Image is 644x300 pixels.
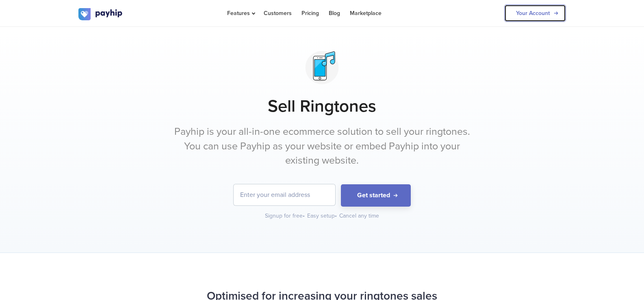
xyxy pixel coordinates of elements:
[78,96,566,117] h1: Sell Ringtones
[265,212,306,220] div: Signup for free
[234,184,335,205] input: Enter your email address
[341,184,411,207] button: Get started
[307,212,338,220] div: Easy setup
[227,10,254,17] span: Features
[335,212,337,219] span: •
[504,4,566,22] a: Your Account
[170,125,475,168] p: Payhip is your all-in-one ecommerce solution to sell your ringtones. You can use Payhip as your w...
[339,212,379,220] div: Cancel any time
[78,8,123,20] img: logo.svg
[301,47,343,88] img: svg+xml;utf8,%3Csvg%20viewBox%3D%220%200%20100%20100%22%20xmlns%3D%22http%3A%2F%2Fwww.w3.org%2F20...
[303,212,305,219] span: •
